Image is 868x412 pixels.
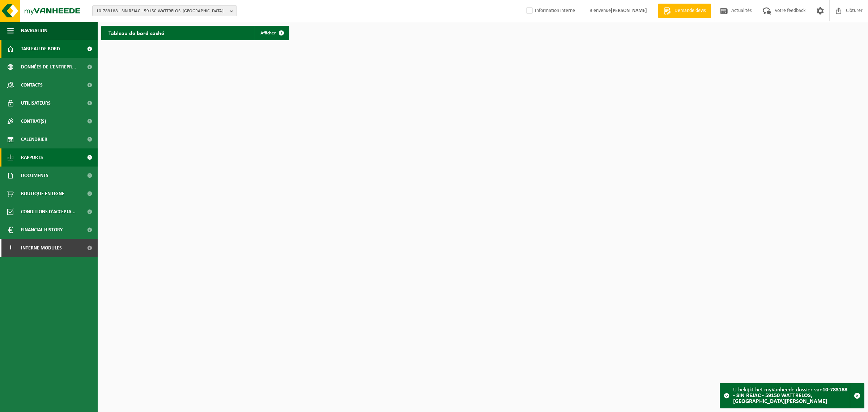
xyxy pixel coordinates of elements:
[673,7,707,14] span: Demande devis
[96,6,227,17] span: 10-783188 - SIN REJAC - 59150 WATTRELOS, [GEOGRAPHIC_DATA][PERSON_NAME]
[525,5,575,16] label: Information interne
[21,22,47,40] span: Navigation
[21,221,63,239] span: Financial History
[260,31,276,35] span: Afficher
[733,387,847,404] strong: 10-783188 - SIN REJAC - 59150 WATTRELOS, [GEOGRAPHIC_DATA][PERSON_NAME]
[658,4,711,18] a: Demande devis
[21,58,76,76] span: Données de l'entrepr...
[21,94,51,112] span: Utilisateurs
[21,112,46,130] span: Contrat(s)
[611,8,647,13] strong: [PERSON_NAME]
[21,167,48,185] span: Documents
[7,239,14,257] span: I
[92,5,237,16] button: 10-783188 - SIN REJAC - 59150 WATTRELOS, [GEOGRAPHIC_DATA][PERSON_NAME]
[255,26,289,40] a: Afficher
[21,76,43,94] span: Contacts
[21,239,62,257] span: Interne modules
[21,130,47,148] span: Calendrier
[21,203,76,221] span: Conditions d'accepta...
[21,185,64,203] span: Boutique en ligne
[101,26,171,40] h2: Tableau de bord caché
[733,383,850,408] div: U bekijkt het myVanheede dossier van
[21,148,43,167] span: Rapports
[21,40,60,58] span: Tableau de bord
